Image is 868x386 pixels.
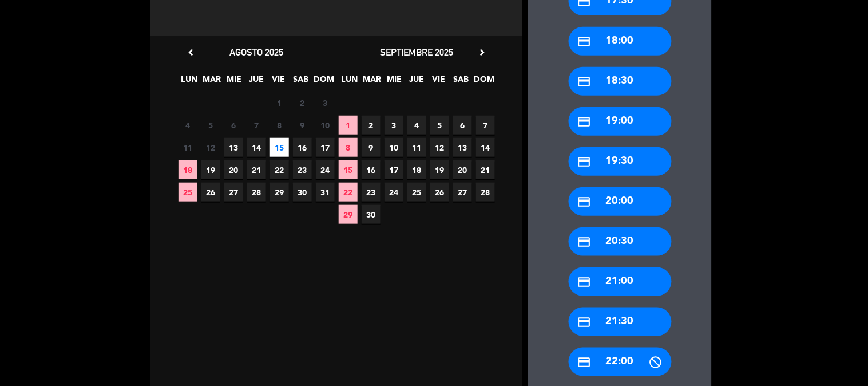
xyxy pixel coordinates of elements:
span: 21 [476,160,495,179]
i: credit_card [577,195,592,209]
span: 21 [247,160,266,179]
i: credit_card [577,34,592,49]
span: SAB [292,73,311,92]
span: 18 [407,160,426,179]
span: 16 [293,138,312,157]
span: LUN [340,73,359,92]
div: 18:00 [569,27,672,56]
span: DOM [314,73,333,92]
span: 16 [362,160,381,179]
span: 29 [339,205,358,224]
span: 10 [385,138,403,157]
span: 12 [201,138,220,157]
div: 20:00 [569,187,672,216]
span: 6 [453,116,472,135]
span: 2 [293,93,312,112]
div: 22:00 [569,348,672,376]
span: VIE [430,73,449,92]
i: chevron_left [185,46,197,58]
span: 22 [339,183,358,202]
span: VIE [269,73,288,92]
span: 6 [224,116,243,135]
span: 20 [453,160,472,179]
span: 15 [270,138,289,157]
div: 20:30 [569,227,672,256]
span: 1 [270,93,289,112]
span: 15 [339,160,358,179]
i: credit_card [577,155,592,169]
span: 2 [362,116,381,135]
span: 26 [430,183,449,202]
span: 30 [293,183,312,202]
span: LUN [180,73,199,92]
span: 28 [247,183,266,202]
span: 3 [385,116,403,135]
span: 27 [453,183,472,202]
i: credit_card [577,74,592,89]
span: 26 [201,183,220,202]
span: 24 [316,160,335,179]
span: 11 [179,138,197,157]
span: 7 [247,116,266,135]
span: 17 [385,160,403,179]
span: 28 [476,183,495,202]
span: 4 [407,116,426,135]
span: MAR [203,73,221,92]
span: 13 [453,138,472,157]
span: 8 [270,116,289,135]
span: 25 [179,183,197,202]
span: 14 [247,138,266,157]
span: 31 [316,183,335,202]
div: 21:30 [569,308,672,336]
span: 5 [430,116,449,135]
span: 10 [316,116,335,135]
span: MIE [385,73,404,92]
span: 24 [385,183,403,202]
span: JUE [407,73,426,92]
span: 5 [201,116,220,135]
i: credit_card [577,315,592,329]
span: 22 [270,160,289,179]
div: 21:00 [569,267,672,296]
i: credit_card [577,355,592,369]
span: 23 [362,183,381,202]
span: 30 [362,205,381,224]
span: 8 [339,138,358,157]
i: credit_card [577,235,592,249]
span: 1 [339,116,358,135]
i: chevron_right [476,46,488,58]
span: 29 [270,183,289,202]
span: 3 [316,93,335,112]
span: MIE [225,73,244,92]
span: 4 [179,116,197,135]
div: 19:30 [569,147,672,176]
span: 9 [362,138,381,157]
span: 19 [201,160,220,179]
span: agosto 2025 [229,46,283,58]
i: credit_card [577,275,592,289]
span: 27 [224,183,243,202]
span: JUE [247,73,266,92]
i: credit_card [577,115,592,129]
span: 20 [224,160,243,179]
div: 18:30 [569,67,672,96]
span: 11 [407,138,426,157]
div: 19:00 [569,107,672,136]
span: MAR [363,73,382,92]
span: SAB [452,73,471,92]
span: 12 [430,138,449,157]
span: septiembre 2025 [380,46,453,58]
span: 23 [293,160,312,179]
span: 14 [476,138,495,157]
span: 9 [293,116,312,135]
span: 25 [407,183,426,202]
span: 7 [476,116,495,135]
span: 19 [430,160,449,179]
span: DOM [474,73,493,92]
span: 18 [179,160,197,179]
span: 17 [316,138,335,157]
span: 13 [224,138,243,157]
